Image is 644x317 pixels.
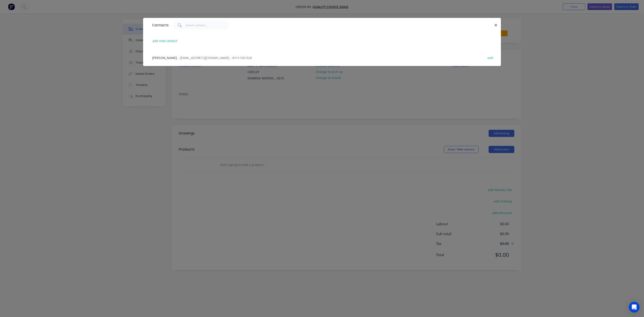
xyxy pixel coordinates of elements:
[178,56,252,60] span: - [EMAIL_ADDRESS][DOMAIN_NAME] - 0414 500 828
[150,38,180,44] button: add new contact
[186,21,229,30] input: Search contacts...
[629,302,640,313] div: Open Intercom Messenger
[485,55,496,61] button: edit
[152,56,177,60] span: [PERSON_NAME]
[150,18,169,32] div: Contacts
